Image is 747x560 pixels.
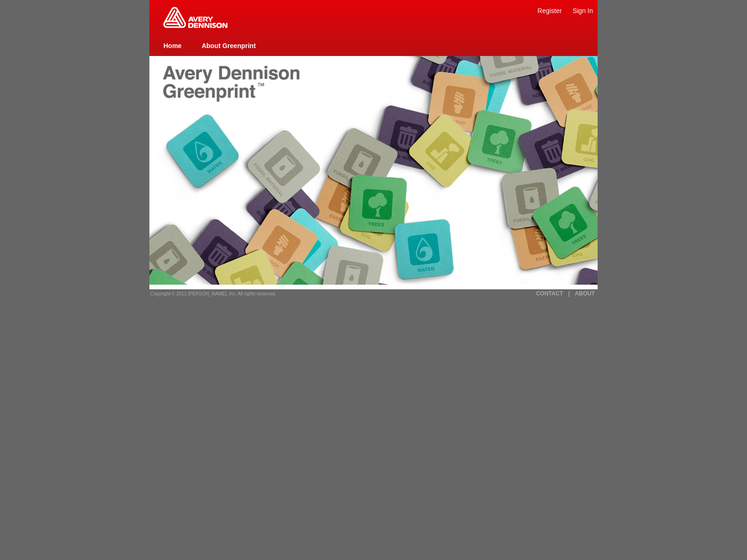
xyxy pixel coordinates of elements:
a: CONTACT [536,290,563,297]
a: About Greenprint [202,42,256,49]
a: Home [163,42,182,49]
span: Copyright © 2012 [PERSON_NAME], Inc. All rights reserved. [150,291,276,296]
a: Sign In [572,7,593,14]
a: ABOUT [575,290,595,297]
a: Greenprint [163,23,227,29]
a: Register [537,7,562,14]
img: Home [163,7,227,28]
a: | [568,290,570,297]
